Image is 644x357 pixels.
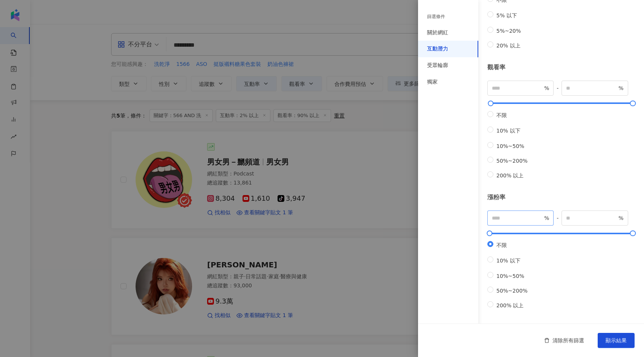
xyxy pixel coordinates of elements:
span: % [544,214,549,222]
div: 漲粉率 [487,193,635,201]
div: 篩選條件 [427,14,445,20]
span: 5%~20% [493,28,524,34]
div: 觀看率 [487,63,635,72]
div: 關於網紅 [427,29,448,37]
span: 顯示結果 [606,337,627,343]
button: 清除所有篩選 [537,333,592,348]
span: 不限 [493,242,510,248]
span: 10% 以下 [493,258,523,264]
span: delete [544,338,549,343]
div: 受眾輪廓 [427,62,448,69]
span: 50%~200% [493,288,531,294]
span: 10% 以下 [493,128,523,134]
span: 10%~50% [493,143,527,149]
div: 獨家 [427,78,438,86]
span: 20% 以上 [493,43,523,49]
span: 50%~200% [493,158,531,164]
span: % [618,214,623,222]
span: % [618,84,623,92]
span: - [554,84,562,92]
span: 5% 以下 [493,12,520,18]
span: 10%~50% [493,273,527,279]
button: 顯示結果 [598,333,635,348]
span: 200% 以上 [493,302,526,308]
span: % [544,84,549,92]
span: 清除所有篩選 [552,337,584,343]
span: - [554,214,562,222]
span: 不限 [493,112,510,118]
div: 互動潛力 [427,45,448,53]
span: 200% 以上 [493,172,526,178]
